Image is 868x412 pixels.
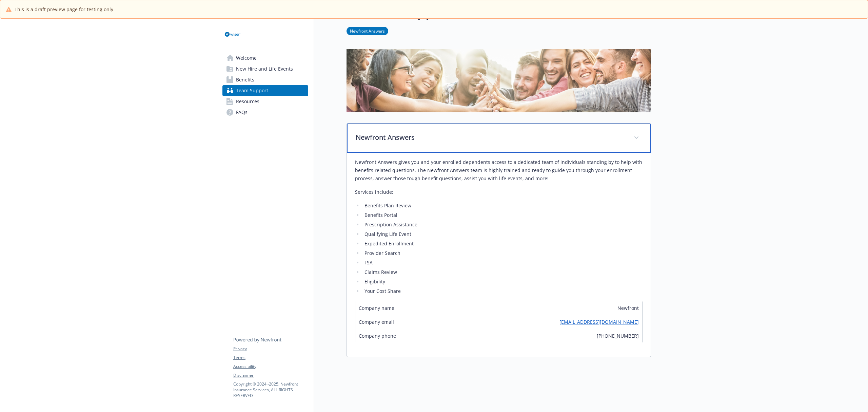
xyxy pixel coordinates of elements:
a: New Hire and Life Events [222,63,308,74]
span: New Hire and Life Events [236,63,293,74]
div: Newfront Answers [347,153,651,357]
a: Resources [222,96,308,107]
a: Privacy [233,346,308,352]
a: Terms [233,355,308,361]
p: Newfront Answers gives you and your enrolled dependents access to a dedicated team of individuals... [355,158,643,183]
span: This is a draft preview page for testing only [15,6,113,13]
p: Copyright © 2024 - 2025 , Newfront Insurance Services, ALL RIGHTS RESERVED [233,381,308,398]
li: FSA​ [362,259,643,267]
span: Team Support [236,85,268,96]
li: Benefits Portal​ [362,211,643,219]
span: Newfront [617,304,639,312]
li: Claims Review​ [362,268,643,276]
span: Company name [359,304,394,312]
p: Services include:​​ [355,188,643,196]
li: Eligibility​ [362,278,643,286]
li: Qualifying Life Event​ [362,230,643,238]
li: Your Cost Share​ [362,287,643,295]
li: Provider Search​ [362,249,643,257]
a: Welcome [222,53,308,63]
span: [PHONE_NUMBER] [597,332,639,339]
a: Team Support [222,85,308,96]
span: Resources [236,96,259,107]
span: Company phone [359,332,396,339]
a: Disclaimer [233,372,308,378]
span: Welcome [236,53,257,63]
li: Expedited Enrollment​ [362,240,643,248]
li: Benefits Plan Review​ [362,202,643,210]
span: FAQs [236,107,248,118]
span: Company email [359,318,394,325]
span: Benefits [236,74,254,85]
a: [EMAIL_ADDRESS][DOMAIN_NAME] [559,318,639,325]
a: Accessibility [233,363,308,370]
a: Benefits [222,74,308,85]
div: Newfront Answers [347,124,651,153]
a: FAQs [222,107,308,118]
li: Prescription Assistance​ [362,221,643,229]
p: Newfront Answers [356,132,626,143]
a: Newfront Answers [347,27,388,34]
img: team support page banner [347,49,651,112]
